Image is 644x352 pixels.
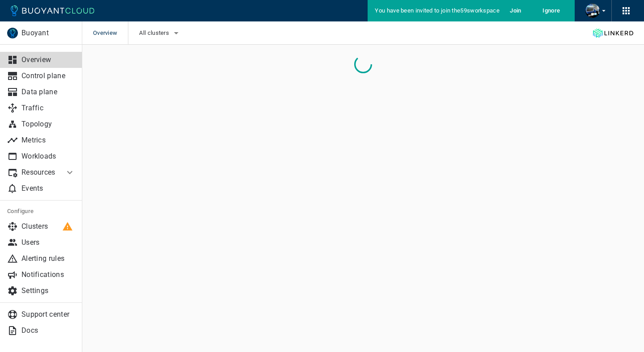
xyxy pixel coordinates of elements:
p: Clusters [21,222,75,231]
span: All clusters [139,29,171,37]
p: Buoyant [21,29,75,38]
p: Notifications [21,270,75,279]
p: Settings [21,286,75,295]
p: Resources [21,168,57,177]
button: Join [501,4,530,17]
p: Users [21,238,75,247]
button: All clusters [139,26,182,40]
p: Data plane [21,88,75,96]
h5: Configure [7,208,75,215]
img: Andrew Seigner [585,4,600,18]
h5: Ignore [542,7,560,14]
p: Topology [21,120,75,129]
h5: Join [510,7,521,14]
p: Alerting rules [21,254,75,263]
p: Metrics [21,136,75,145]
img: Buoyant [7,28,18,38]
p: Overview [21,55,75,64]
button: Ignore [537,4,566,17]
span: Overview [93,21,128,45]
p: Workloads [21,152,75,161]
p: Docs [21,326,75,335]
p: Support center [21,310,75,319]
p: Control plane [21,71,75,80]
p: Traffic [21,104,75,113]
p: Events [21,184,75,193]
span: You have been invited to join the 59s workspace [375,7,500,14]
